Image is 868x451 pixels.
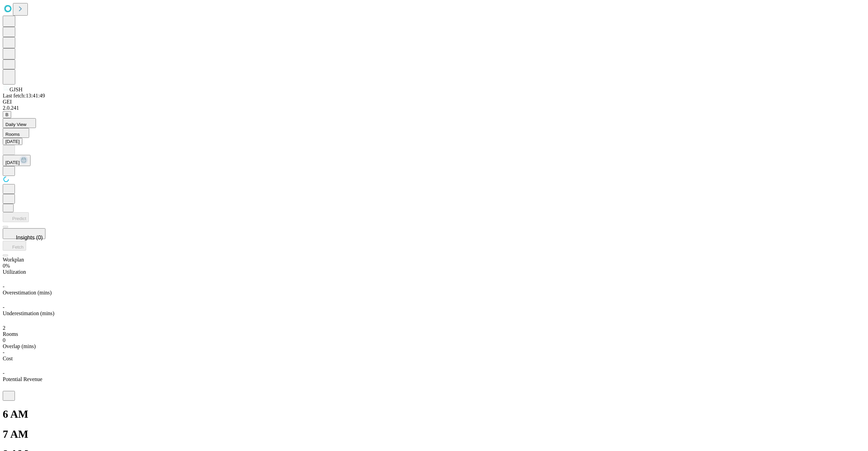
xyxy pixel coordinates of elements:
span: Daily View [5,122,26,127]
button: [DATE] [3,155,31,166]
div: GEI [3,99,865,105]
span: Cost [3,356,13,361]
span: Underestimation (mins) [3,310,54,316]
span: Rooms [5,132,20,137]
span: Rooms [3,331,18,337]
button: Fetch [3,241,26,251]
button: Predict [3,212,29,222]
span: 0% [3,263,10,269]
span: GJSH [9,87,22,92]
span: B [5,112,8,117]
span: - [3,370,4,376]
span: Workplan [3,257,24,263]
span: Overlap (mins) [3,343,36,349]
span: - [3,284,4,289]
div: 2.0.241 [3,105,865,111]
button: [DATE] [3,138,22,145]
span: Utilization [3,269,26,275]
span: - [3,304,4,310]
h1: 7 AM [3,428,39,440]
span: [DATE] [5,160,20,165]
button: Daily View [3,118,36,128]
span: Potential Revenue [3,376,42,382]
span: Overestimation (mins) [3,290,52,295]
span: 2 [3,325,5,331]
button: Insights (0) [3,228,45,239]
button: B [3,111,11,118]
h1: 6 AM [3,408,39,420]
button: Rooms [3,128,29,138]
span: - [3,349,4,355]
span: Insights (0) [16,235,43,240]
span: 0 [3,337,5,343]
span: Last fetch: 13:41:49 [3,93,45,98]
